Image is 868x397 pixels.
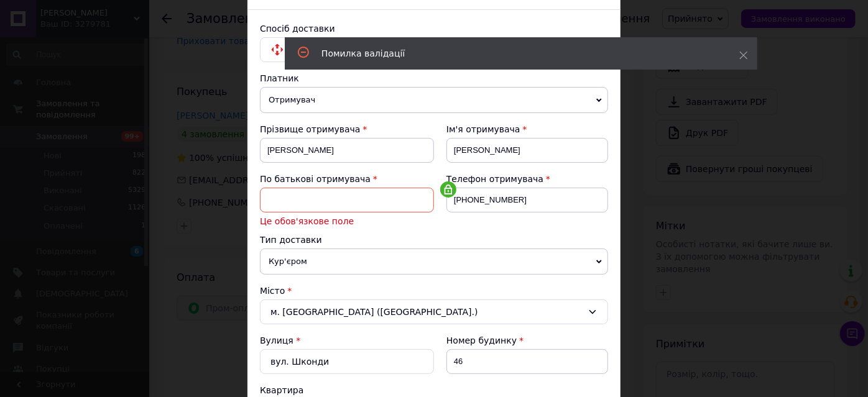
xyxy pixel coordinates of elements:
span: Це обов'язкове поле [260,215,434,227]
span: Тип доставки [260,235,322,245]
div: м. [GEOGRAPHIC_DATA] ([GEOGRAPHIC_DATA].) [260,299,608,324]
span: Прізвище отримувача [260,124,361,134]
span: Квартира [260,385,303,395]
span: Телефон отримувача [446,174,543,184]
input: +380 [446,188,608,212]
label: Вулиця [260,335,293,345]
span: Кур'єром [260,249,608,275]
div: Місто [260,285,608,297]
span: Ім'я отримувача [446,124,520,134]
span: Платник [260,73,299,83]
span: Отримувач [260,87,608,113]
div: Помилка валідації [321,47,708,60]
span: По батькові отримувача [260,174,371,184]
div: Спосіб доставки [260,22,608,35]
span: Номер будинку [446,335,517,345]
